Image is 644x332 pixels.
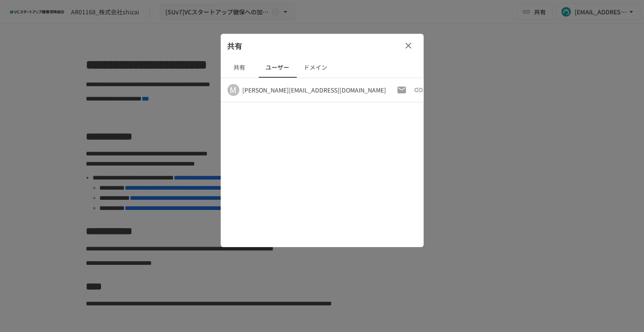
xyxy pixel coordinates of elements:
[410,82,427,98] button: 招待URLをコピー（以前のものは破棄）
[221,34,424,57] div: 共有
[259,57,297,78] button: ユーザー
[243,86,386,94] div: [PERSON_NAME][EMAIL_ADDRESS][DOMAIN_NAME]
[227,84,239,96] div: M
[297,57,335,78] button: ドメイン
[221,57,259,78] button: 共有
[393,82,410,98] button: 招待メールの再送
